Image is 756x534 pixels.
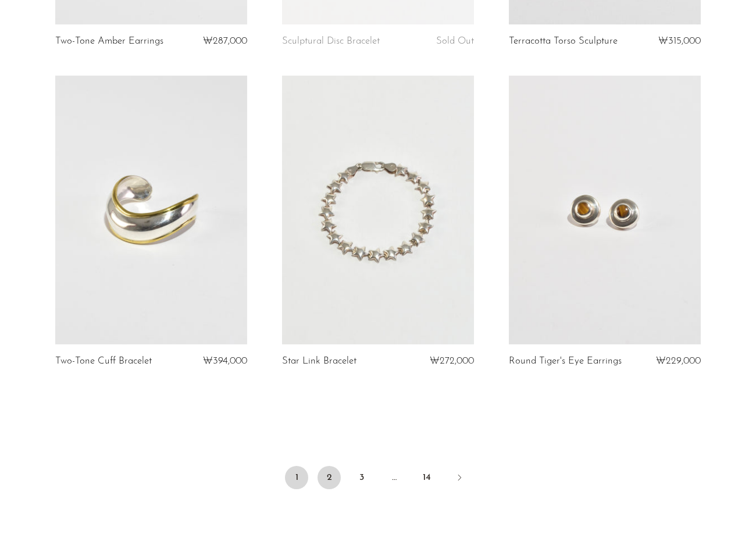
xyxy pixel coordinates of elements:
span: … [383,466,406,489]
span: ₩315,000 [658,36,701,46]
a: 3 [350,466,373,489]
span: 1 [285,466,308,489]
span: Sold Out [436,36,474,46]
a: Terracotta Torso Sculpture [509,36,618,47]
a: Star Link Bracelet [282,356,356,366]
a: Two-Tone Amber Earrings [55,36,163,47]
a: Next [448,466,471,492]
a: 14 [415,466,438,489]
span: ₩287,000 [203,36,247,46]
a: Two-Tone Cuff Bracelet [55,356,152,366]
span: ₩229,000 [656,356,701,366]
span: ₩394,000 [203,356,247,366]
a: Round Tiger's Eye Earrings [509,356,622,366]
a: 2 [318,466,341,489]
a: Sculptural Disc Bracelet [282,36,380,47]
span: ₩272,000 [430,356,474,366]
